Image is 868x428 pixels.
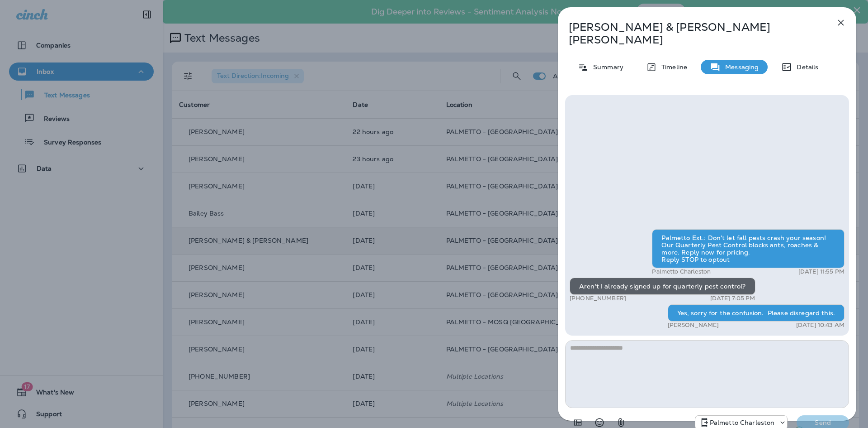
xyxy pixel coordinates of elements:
p: [DATE] 10:43 AM [796,322,844,329]
p: Messaging [721,63,759,71]
p: [PERSON_NAME] & [PERSON_NAME] [PERSON_NAME] [569,21,816,46]
p: [PHONE_NUMBER] [570,295,626,302]
p: Timeline [657,63,687,71]
div: Yes, sorry for the confusion. Please disregard this. [668,304,844,322]
p: [DATE] 7:05 PM [710,295,755,302]
div: Palmetto Ext.: Don't let fall pests crash your season! Our Quarterly Pest Control blocks ants, ro... [652,229,844,268]
div: Aren't I already signed up for quarterly pest control? [570,278,755,295]
p: [DATE] 11:55 PM [798,268,844,275]
p: Details [792,63,818,71]
div: +1 (843) 277-8322 [695,417,788,428]
p: Palmetto Charleston [652,268,711,275]
p: [PERSON_NAME] [668,322,719,329]
p: Palmetto Charleston [710,419,775,426]
p: Summary [589,63,623,71]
